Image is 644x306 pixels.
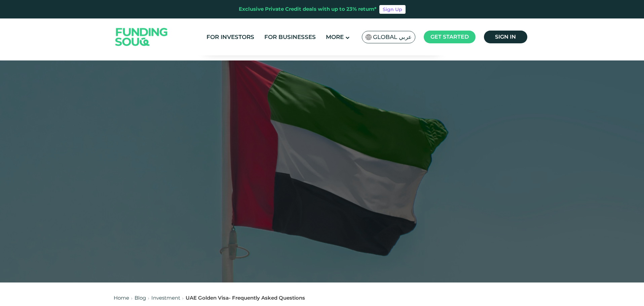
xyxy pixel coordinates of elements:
[495,34,516,40] span: Sign in
[326,34,344,40] span: More
[263,32,317,43] a: For Businesses
[109,20,175,54] img: Logo
[430,34,469,40] span: Get started
[186,294,305,302] div: UAE Golden Visa- Frequently Asked Questions
[151,295,180,301] a: Investment
[366,34,372,40] img: SA Flag
[379,5,406,14] a: Sign Up
[205,32,256,43] a: For Investors
[114,295,129,301] a: Home
[239,5,377,13] div: Exclusive Private Credit deals with up to 23% return*
[484,31,527,43] a: Sign in
[135,295,146,301] a: Blog
[373,33,412,41] span: Global عربي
